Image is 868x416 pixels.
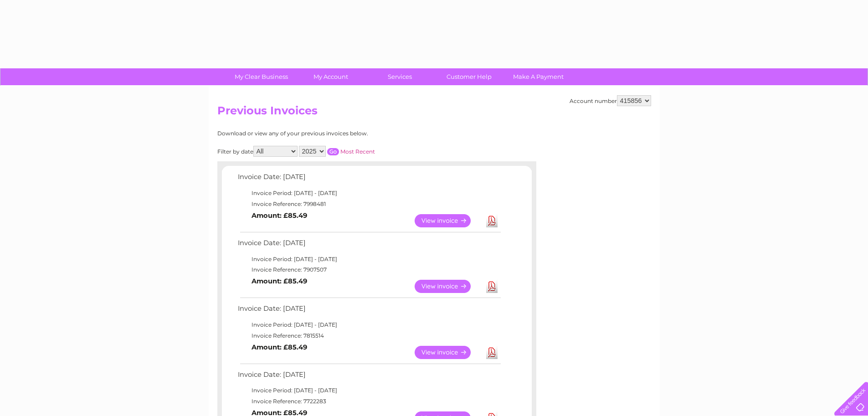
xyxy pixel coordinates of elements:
td: Invoice Date: [DATE] [236,237,502,254]
h2: Previous Invoices [217,104,651,122]
div: Download or view any of your previous invoices below. [217,130,457,137]
a: Download [486,214,498,227]
b: Amount: £85.49 [252,343,307,351]
td: Invoice Period: [DATE] - [DATE] [236,319,502,330]
td: Invoice Date: [DATE] [236,369,502,385]
a: Customer Help [431,68,507,85]
td: Invoice Date: [DATE] [236,171,502,188]
a: Make A Payment [501,68,576,85]
a: Download [486,280,498,293]
a: View [415,280,482,293]
a: My Clear Business [224,68,299,85]
td: Invoice Period: [DATE] - [DATE] [236,188,502,199]
td: Invoice Reference: 7815514 [236,330,502,341]
a: View [415,346,482,359]
a: Most Recent [340,148,375,155]
td: Invoice Reference: 7722283 [236,396,502,407]
a: My Account [293,68,368,85]
a: Services [362,68,437,85]
td: Invoice Period: [DATE] - [DATE] [236,254,502,265]
b: Amount: £85.49 [252,211,307,220]
div: Filter by date [217,146,457,157]
a: View [415,214,482,227]
td: Invoice Reference: 7907507 [236,264,502,275]
b: Amount: £85.49 [252,277,307,285]
td: Invoice Period: [DATE] - [DATE] [236,385,502,396]
td: Invoice Date: [DATE] [236,303,502,319]
div: Account number [570,95,651,106]
td: Invoice Reference: 7998481 [236,199,502,210]
a: Download [486,346,498,359]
